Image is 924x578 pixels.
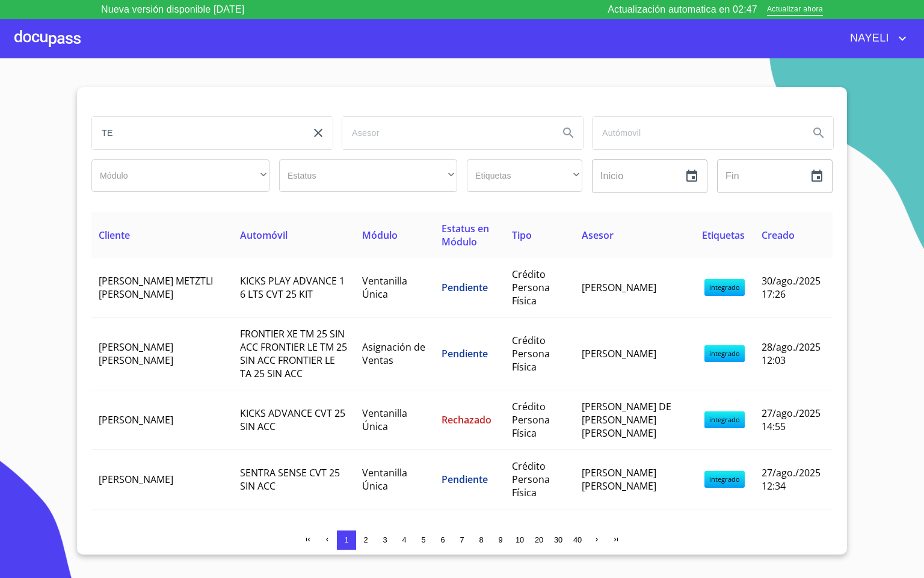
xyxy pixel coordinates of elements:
span: integrado [704,345,745,362]
button: 30 [549,530,568,550]
span: 3 [383,535,387,544]
div: ​ [467,159,582,192]
span: KICKS PLAY ADVANCE 1 6 LTS CVT 25 KIT [240,274,345,301]
span: [PERSON_NAME] DE [PERSON_NAME] [PERSON_NAME] [582,400,671,440]
span: [PERSON_NAME] METZTLI [PERSON_NAME] [99,274,213,301]
span: 1 [344,535,348,544]
span: Automóvil [240,229,288,242]
button: Search [554,118,583,147]
input: search [92,117,299,149]
button: clear input [304,118,333,147]
span: Creado [762,229,795,242]
span: 7 [460,535,464,544]
button: 2 [356,530,375,550]
button: 10 [510,530,529,550]
button: 9 [491,530,510,550]
span: 5 [421,535,425,544]
button: 4 [395,530,414,550]
span: 8 [479,535,483,544]
span: 9 [498,535,502,544]
span: [PERSON_NAME] [99,473,173,486]
span: Ventanilla Única [362,274,407,301]
span: 27/ago./2025 14:55 [762,407,821,433]
span: Asesor [582,229,614,242]
button: 20 [529,530,549,550]
button: 7 [452,530,472,550]
span: 2 [363,535,368,544]
span: 10 [516,535,524,544]
span: 20 [535,535,543,544]
span: Asignación de Ventas [362,340,425,367]
button: 8 [472,530,491,550]
button: Search [804,118,833,147]
span: Ventanilla Única [362,407,407,433]
span: [PERSON_NAME] [PERSON_NAME] [582,519,656,546]
button: 6 [433,530,452,550]
span: Cliente [99,229,130,242]
span: 40 [573,535,582,544]
p: Nueva versión disponible [DATE] [101,2,244,17]
button: 3 [375,530,395,550]
span: Ventanilla Única [362,519,407,546]
span: Etiquetas [702,229,745,242]
span: CRETA GLS PREMIUM TA 2020 [240,519,335,546]
span: integrado [704,471,745,488]
span: Estatus en Módulo [442,222,489,248]
span: Crédito Persona Física [512,334,550,374]
span: NAYELI [841,29,895,48]
span: 30 [554,535,562,544]
span: Rechazado [442,413,491,426]
button: 5 [414,530,433,550]
button: 1 [337,530,356,550]
span: FRONTIER XE TM 25 SIN ACC FRONTIER LE TM 25 SIN ACC FRONTIER LE TA 25 SIN ACC [240,327,347,380]
span: integrado [704,279,745,296]
span: 28/ago./2025 12:03 [762,340,821,367]
span: 4 [402,535,406,544]
span: [PERSON_NAME] [582,347,656,360]
span: SENTRA SENSE CVT 25 SIN ACC [240,466,340,493]
span: [PERSON_NAME] [99,413,173,426]
span: Crédito Persona Física [512,460,550,499]
span: Módulo [362,229,398,242]
span: [PERSON_NAME] [PERSON_NAME] [99,340,173,367]
span: Pendiente [442,473,488,486]
span: [PERSON_NAME] [PERSON_NAME] [582,466,656,493]
span: Actualizar ahora [767,4,823,16]
span: Pendiente [442,347,488,360]
span: Crédito Persona Física [512,268,550,307]
span: KICKS ADVANCE CVT 25 SIN ACC [240,407,345,433]
input: search [593,117,799,149]
span: Crédito Persona Física [512,400,550,440]
span: Ventanilla Única [362,466,407,493]
span: 30/ago./2025 17:26 [762,274,821,301]
span: 27/ago./2025 12:34 [762,466,821,493]
span: integrado [704,411,745,428]
div: ​ [279,159,457,192]
div: ​ [91,159,269,192]
span: [PERSON_NAME] [582,281,656,294]
span: Contado PFAE [512,519,551,546]
input: search [342,117,549,149]
p: Actualización automatica en 02:47 [608,2,757,17]
span: Pendiente [442,281,488,294]
button: 40 [568,530,587,550]
span: 25/ago./2025 18:06 [762,519,821,546]
button: account of current user [841,29,910,48]
span: Tipo [512,229,532,242]
span: 6 [440,535,445,544]
span: [PERSON_NAME] [PERSON_NAME] [99,519,173,546]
